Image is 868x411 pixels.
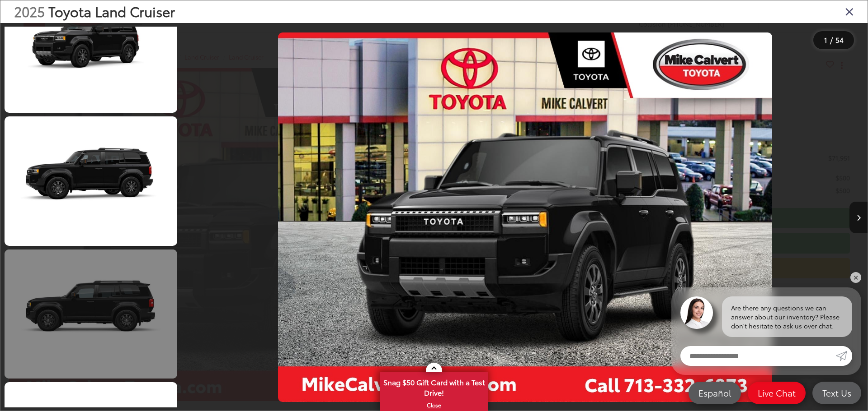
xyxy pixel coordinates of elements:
[14,1,45,21] span: 2025
[680,296,713,329] img: Agent profile photo
[829,37,834,43] span: /
[824,35,827,45] span: 1
[694,387,736,398] span: Español
[3,115,179,247] img: 2025 Toyota Land Cruiser Land Cruiser
[680,346,836,366] input: Enter your message
[835,35,844,45] span: 54
[845,5,854,17] i: Close gallery
[849,202,868,233] button: Next image
[753,387,800,398] span: Live Chat
[183,32,868,402] div: 2025 Toyota Land Cruiser Land Cruiser 0
[836,346,852,366] a: Submit
[381,373,487,400] span: Snag $50 Gift Card with a Test Drive!
[812,382,861,404] a: Text Us
[748,382,806,404] a: Live Chat
[689,382,741,404] a: Español
[818,387,856,398] span: Text Us
[48,1,175,21] span: Toyota Land Cruiser
[722,296,852,337] div: Are there any questions we can answer about our inventory? Please don't hesitate to ask us over c...
[278,32,772,402] img: 2025 Toyota Land Cruiser Land Cruiser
